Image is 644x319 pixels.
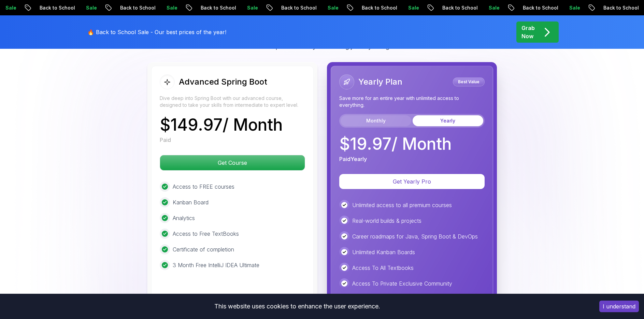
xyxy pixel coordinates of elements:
p: Back to School [33,4,80,11]
p: $ 19.97 / Month [339,136,452,152]
p: Access To All Textbooks [352,264,414,272]
p: Back to School [436,4,483,11]
p: Real-world builds & projects [352,217,421,225]
p: Sale [80,4,102,11]
button: Accept cookies [599,301,639,312]
button: Yearly [413,115,483,126]
p: Back to School [356,4,402,11]
p: Back to School [517,4,563,11]
button: Get Course [160,155,305,171]
p: Access To Private Exclusive Community [352,279,452,288]
p: Unlimited Kanban Boards [352,248,415,256]
p: Sale [563,4,585,11]
p: Back to School [114,4,160,11]
p: Career roadmaps for Java, Spring Boot & DevOps [352,232,478,241]
p: Back to School [195,4,241,11]
p: Back to School [597,4,644,11]
p: Save more for an entire year with unlimited access to everything. [339,95,485,108]
p: Paid [160,136,171,144]
p: Analytics [173,214,195,222]
p: Sale [241,4,263,11]
p: Get Course [160,155,305,170]
p: Sale [160,4,182,11]
p: Best Value [454,78,484,85]
p: Grab Now [521,24,535,40]
p: Unlimited access to all premium courses [352,201,452,209]
p: Access to Free TextBooks [173,230,239,238]
a: Get Yearly Pro [339,178,485,185]
h2: Advanced Spring Boot [179,76,267,87]
a: Get Course [160,159,305,166]
p: Sale [483,4,504,11]
p: Dive deep into Spring Boot with our advanced course, designed to take your skills from intermedia... [160,95,305,108]
p: Kanban Board [173,198,209,206]
p: Certificate of completion [173,245,234,253]
h2: Yearly Plan [358,76,402,87]
p: 3 Month Free IntelliJ IDEA Ultimate [173,261,259,269]
button: Get Yearly Pro [339,174,485,189]
p: Sale [402,4,424,11]
p: Sale [321,4,343,11]
button: Monthly [341,115,411,126]
p: Paid Yearly [339,155,367,163]
p: Back to School [275,4,321,11]
div: This website uses cookies to enhance the user experience. [5,299,589,314]
p: Access to FREE courses [173,183,234,191]
p: $ 149.97 / Month [160,117,283,133]
p: 🔥 Back to School Sale - Our best prices of the year! [87,28,226,36]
